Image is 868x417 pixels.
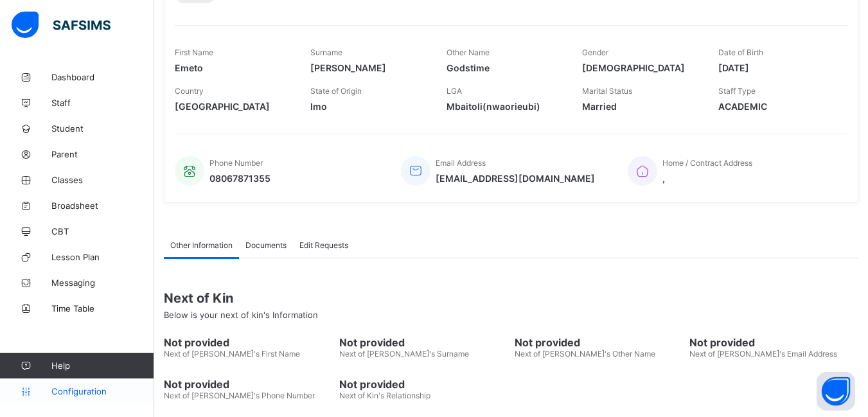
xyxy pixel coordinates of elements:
[51,72,154,82] span: Dashboard
[51,123,154,134] span: Student
[164,336,333,349] span: Not provided
[447,62,563,73] span: Godstime
[299,240,348,250] span: Edit Requests
[209,173,270,184] span: 08067871355
[582,101,698,112] span: Married
[175,101,291,112] span: [GEOGRAPHIC_DATA]
[689,349,837,359] span: Next of [PERSON_NAME]'s Email Address
[51,278,154,288] span: Messaging
[51,386,154,396] span: Configuration
[817,372,855,411] button: Open asap
[689,336,858,349] span: Not provided
[175,62,291,73] span: Emeto
[164,310,318,320] span: Below is your next of kin's Information
[164,378,333,391] span: Not provided
[515,336,684,349] span: Not provided
[175,86,204,96] span: Country
[310,101,427,112] span: Imo
[339,336,508,349] span: Not provided
[515,349,655,359] span: Next of [PERSON_NAME]'s Other Name
[51,252,154,262] span: Lesson Plan
[582,86,632,96] span: Marital Status
[51,98,154,108] span: Staff
[51,360,154,371] span: Help
[175,48,213,57] span: First Name
[718,86,756,96] span: Staff Type
[662,158,752,168] span: Home / Contract Address
[436,158,486,168] span: Email Address
[51,226,154,236] span: CBT
[310,62,427,73] span: [PERSON_NAME]
[164,349,300,359] span: Next of [PERSON_NAME]'s First Name
[582,48,608,57] span: Gender
[310,86,362,96] span: State of Origin
[447,48,490,57] span: Other Name
[718,101,835,112] span: ACADEMIC
[170,240,233,250] span: Other Information
[164,391,315,400] span: Next of [PERSON_NAME]'s Phone Number
[447,101,563,112] span: Mbaitoli(nwaorieubi)
[339,378,508,391] span: Not provided
[662,173,752,184] span: ,
[436,173,595,184] span: [EMAIL_ADDRESS][DOMAIN_NAME]
[718,62,835,73] span: [DATE]
[12,12,111,39] img: safsims
[718,48,763,57] span: Date of Birth
[164,290,858,306] span: Next of Kin
[245,240,287,250] span: Documents
[339,349,469,359] span: Next of [PERSON_NAME]'s Surname
[447,86,462,96] span: LGA
[339,391,430,400] span: Next of Kin's Relationship
[209,158,263,168] span: Phone Number
[51,200,154,211] span: Broadsheet
[582,62,698,73] span: [DEMOGRAPHIC_DATA]
[310,48,342,57] span: Surname
[51,175,154,185] span: Classes
[51,149,154,159] span: Parent
[51,303,154,314] span: Time Table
